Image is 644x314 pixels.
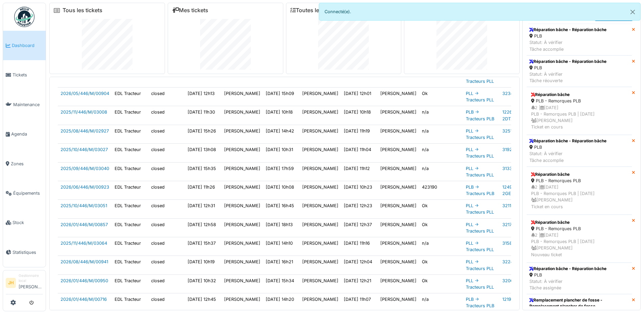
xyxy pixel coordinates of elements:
a: 2025/09/446/M/03040 [61,166,109,171]
td: n/a [419,293,463,312]
td: [DATE] 14h32 [263,69,300,87]
td: [PERSON_NAME] [378,69,419,87]
a: 2026/01/446/M/00716 [61,297,107,302]
a: PLB -> Tracteurs PLB [466,110,494,121]
a: Tous les tickets [63,7,102,14]
td: [PERSON_NAME] [378,293,419,312]
td: [DATE] 14h20 [263,293,300,312]
td: [DATE] 16h45 [263,200,300,218]
a: PLB -> Tracteurs PLB [466,185,494,196]
td: [DATE] 15h34 [263,274,300,293]
td: [DATE] 13h08 [185,144,221,162]
td: [PERSON_NAME] [221,69,263,87]
div: Réparation bâche [531,219,627,225]
td: [DATE] 11h04 [341,144,378,162]
td: [DATE] 12h58 [185,218,221,237]
div: Réparation bâche [531,171,627,177]
td: [DATE] 12h13 [185,88,221,106]
td: n/a [419,106,463,125]
td: [DATE] 11h07 [341,293,378,312]
td: EDL Tracteur [112,200,148,218]
a: 2025/08/446/M/02927 [61,128,109,134]
td: [DATE] 12h31 [185,200,221,218]
td: Ok [419,274,463,293]
td: [PERSON_NAME] [221,88,263,106]
td: [PERSON_NAME] [300,144,341,162]
td: [PERSON_NAME] [221,162,263,181]
a: 2025/11/446/M/03008 [61,110,107,115]
td: [DATE] 11h19 [341,125,378,143]
td: [DATE] 15h37 [185,237,221,256]
a: 2026/01/446/M/00857 [61,222,108,227]
a: PLL -> Tracteurs PLL [466,128,494,140]
a: PLL -> Tracteurs PLL [466,241,494,252]
td: [PERSON_NAME] [221,181,263,199]
td: [PERSON_NAME] [378,162,419,181]
td: [PERSON_NAME] [221,293,263,312]
td: [DATE] 12h21 [341,274,378,293]
td: EDL Tracteur [112,181,148,199]
td: [PERSON_NAME] [221,125,263,143]
div: Réparation bâche - Réparation bâche [529,138,606,144]
td: [PERSON_NAME] [300,69,341,87]
td: EDL Tracteur [112,106,148,125]
div: Gestionnaire local [19,273,43,284]
td: Ok [419,200,463,218]
a: PLL -> Tracteurs PLL [466,72,494,84]
a: PLL -> Tracteurs PLL [466,203,494,215]
div: PLB [529,144,606,150]
td: [PERSON_NAME] [378,125,419,143]
td: [PERSON_NAME] [300,256,341,274]
a: 3256-JP8627 [502,72,530,77]
td: [DATE] 15h35 [185,162,221,181]
span: Tickets [13,72,43,78]
td: [DATE] 10h32 [185,274,221,293]
td: closed [148,237,185,256]
td: n/a [419,125,463,143]
a: Agenda [3,119,46,149]
a: 2025/10/446/M/03027 [61,147,108,152]
td: [DATE] 10h23 [341,181,378,199]
a: 3206-QL5082 [502,278,532,283]
a: JH Gestionnaire local[PERSON_NAME] [6,273,43,294]
span: Stock [13,219,43,226]
a: 2025/11/446/M/03064 [61,241,107,246]
a: Équipements [3,178,46,208]
a: 3211-QL5087 [502,203,529,208]
td: [PERSON_NAME] [300,162,341,181]
a: Réparation bâche - Réparation bâche PLB Statut: À vérifierTâche accomplie [527,135,632,167]
td: closed [148,125,185,143]
a: 3234-BT9186 [502,91,530,96]
a: 3158-QL5065 [502,241,531,246]
td: EDL Tracteur [112,144,148,162]
td: 423190 [419,181,463,199]
td: [DATE] 11h26 [185,181,221,199]
div: Statut: À vérifier Tâche réouverte [529,71,606,84]
td: [DATE] 10h19 [185,256,221,274]
a: 2026/06/446/M/00923 [61,185,109,190]
td: [DATE] 11h30 [185,106,221,125]
div: Réparation bâche [531,92,627,98]
a: PLB -> Tracteurs PLB [466,297,494,308]
span: Zones [11,161,43,167]
td: [DATE] 15h09 [263,88,300,106]
div: Réparation bâche - Réparation bâche [529,266,606,272]
td: EDL Tracteur [112,218,148,237]
a: 3192-BT9209 [502,147,530,152]
span: Équipements [13,190,43,196]
div: 2 | [DATE] PLB - Remorques PLB | [DATE] [PERSON_NAME] Ticket en cours [531,104,627,130]
td: [PERSON_NAME] [378,256,419,274]
a: Toutes les tâches [290,7,341,14]
td: [DATE] 12h45 [185,293,221,312]
span: Maintenance [13,101,43,108]
td: EDL Tracteur [112,256,148,274]
a: 2025/08/446/M/03021 [61,72,108,77]
div: 2 | [DATE] PLB - Remorques PLB | [DATE] [PERSON_NAME] Ticket en cours [531,184,627,210]
td: [DATE] 18h13 [263,218,300,237]
td: [PERSON_NAME] [378,200,419,218]
a: 1219-2DKR875 [502,297,532,302]
li: [PERSON_NAME] [19,273,43,293]
td: n/a [419,144,463,162]
div: Statut: À vérifier Tâche accomplie [529,39,606,52]
td: [PERSON_NAME] [300,237,341,256]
